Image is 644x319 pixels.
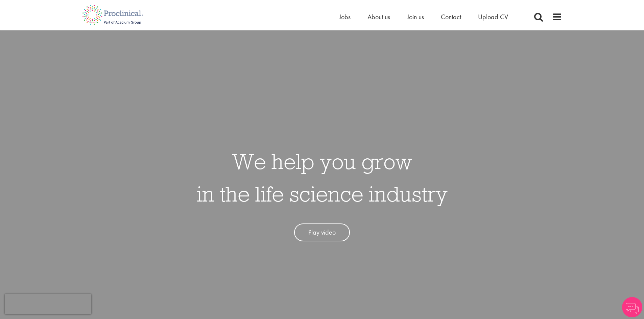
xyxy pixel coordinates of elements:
a: Upload CV [478,12,508,21]
a: Join us [407,12,424,21]
a: Contact [441,12,461,21]
a: Play video [294,223,350,241]
h1: We help you grow in the life science industry [197,145,448,210]
img: Chatbot [622,297,642,317]
a: About us [367,12,390,21]
a: Jobs [339,12,351,21]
